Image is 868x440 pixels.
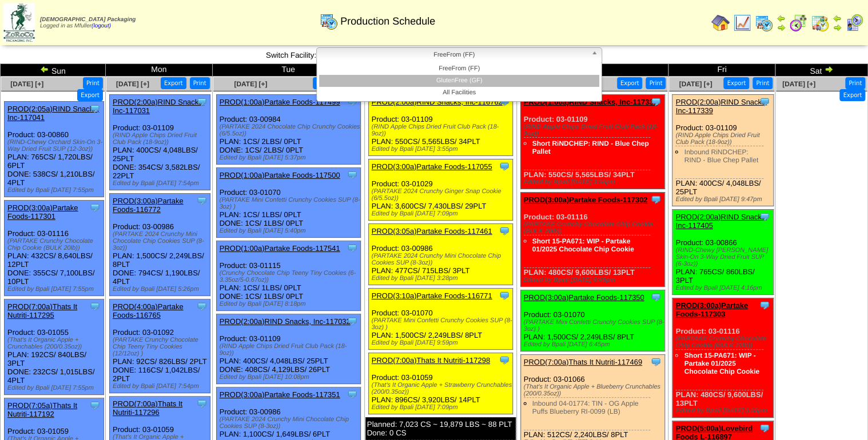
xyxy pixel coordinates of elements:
[220,171,340,179] a: PROD(1:00a)Partake Foods-117500
[220,317,351,326] a: PROD(2:00a)RIND Snacks, Inc-117032
[220,197,360,210] div: (PARTAKE Mini Confetti Crunchy Cookies SUP (8‐3oz) )
[220,416,360,430] div: (PARTAKE 2024 Crunchy Mini Chocolate Chip Cookies SUP (8-3oz))
[759,299,770,311] img: Tooltip
[109,95,210,190] div: Product: 03-01109 PLAN: 400CS / 4,048LBS / 25PLT DONE: 354CS / 3,582LBS / 22PLT
[672,95,773,206] div: Product: 03-01109 PLAN: 400CS / 4,048LBS / 25PLT
[650,356,662,367] img: Tooltip
[777,14,786,23] img: arrowleft.gif
[1,64,106,77] td: Sun
[5,299,104,395] div: Product: 03-01055 PLAN: 192CS / 840LBS / 3PLT DONE: 232CS / 1,015LBS / 4PLT
[524,341,664,348] div: Edited by Bpali [DATE] 6:45pm
[675,247,773,267] div: (RIND-Chewy [PERSON_NAME] Skin-On 3-Way Dried Fruit SUP (6-3oz))
[782,80,815,88] span: [DATE] [+]
[220,244,340,253] a: PROD(1:00a)Partake Foods-117541
[319,63,599,75] li: FreeFrom (FF)
[113,132,210,146] div: (RIND Apple Chips Dried Fruit Club Pack (18-9oz))
[520,193,664,287] div: Product: 03-01116 PLAN: 480CS / 9,600LBS / 13PLT
[524,221,664,235] div: (PARTAKE Crunchy Chocolate Chip Cookie (BULK 20lb))
[347,242,358,254] img: Tooltip
[499,225,510,237] img: Tooltip
[7,302,77,319] a: PROD(7:00a)Thats It Nutriti-117295
[161,77,186,89] button: Export
[723,77,749,89] button: Export
[113,383,210,390] div: Edited by Bpali [DATE] 7:54pm
[650,291,662,303] img: Tooltip
[675,285,773,291] div: Edited by Bpali [DATE] 4:16pm
[91,23,111,29] a: (logout)
[368,159,512,221] div: Product: 03-01029 PLAN: 3,600CS / 7,430LBS / 29PLT
[196,398,208,409] img: Tooltip
[372,356,490,365] a: PROD(7:00a)Thats It Nutriti-117298
[10,80,43,88] a: [DATE] [+]
[220,374,360,381] div: Edited by Bpali [DATE] 10:08pm
[89,301,101,312] img: Tooltip
[684,148,758,164] a: Inbound RiNDCHEP: RIND - Blue Chep Pallet
[105,64,212,77] td: Mon
[313,77,339,89] button: Export
[679,80,712,88] span: [DATE] [+]
[524,319,664,333] div: (PARTAKE Mini Confetti Crunchy Cookies SUP (8‐3oz) )
[759,211,770,222] img: Tooltip
[646,77,666,89] button: Print
[372,382,512,395] div: (That's It Organic Apple + Strawberry Crunchables (200/0.35oz))
[368,95,512,156] div: Product: 03-01109 PLAN: 550CS / 5,565LBS / 34PLT
[372,275,512,282] div: Edited by Bpali [DATE] 3:28pm
[113,399,182,417] a: PROD(7:00a)Thats It Nutriti-117296
[675,301,747,318] a: PROD(3:00a)Partake Foods-117303
[7,238,103,251] div: (PARTAKE Crunchy Chocolate Chip Cookie (BULK 20lb))
[524,195,648,204] a: PROD(3:00a)Partake Foods-117302
[220,270,360,283] div: (Crunchy Chocolate Chip Teeny Tiny Cookies (6-3.35oz/5-0.67oz))
[532,399,639,415] a: Inbound 04-01774: TIN - OG Apple Puffs Blueberry RI-0099 (LB)
[372,291,492,300] a: PROD(3:10a)Partake Foods-116771
[216,168,360,238] div: Product: 03-01070 PLAN: 1CS / 1LBS / 0PLT DONE: 1CS / 1LBS / 0PLT
[196,301,208,312] img: Tooltip
[109,194,210,296] div: Product: 03-00986 PLAN: 1,500CS / 2,249LBS / 8PLT DONE: 794CS / 1,190LBS / 4PLT
[220,98,340,106] a: PROD(1:00a)Partake Foods-117499
[833,23,842,32] img: arrowright.gif
[499,354,510,366] img: Tooltip
[220,343,360,357] div: (RIND Apple Chips Dried Fruit Club Pack (18-9oz))
[116,80,149,88] span: [DATE] [+]
[372,404,512,411] div: Edited by Bpali [DATE] 7:09pm
[675,98,767,115] a: PROD(2:00a)RIND Snacks, Inc-117339
[347,389,358,400] img: Tooltip
[196,195,208,206] img: Tooltip
[532,237,634,253] a: Short 15-PA671: WIP - Partake 01/2025 Chocolate Chip Cookie
[711,14,730,32] img: home.gif
[340,15,435,27] span: Production Schedule
[113,197,184,214] a: PROD(3:00a)Partake Foods-116772
[220,301,360,307] div: Edited by Bpali [DATE] 8:18pm
[811,14,829,32] img: calendarinout.gif
[372,98,503,106] a: PROD(2:00a)RIND Snacks, Inc-116762
[5,201,104,296] div: Product: 03-01116 PLAN: 432CS / 8,640LBS / 12PLT DONE: 355CS / 7,100LBS / 10PLT
[347,169,358,181] img: Tooltip
[113,180,210,187] div: Edited by Bpali [DATE] 7:54pm
[617,77,643,89] button: Export
[234,80,267,88] span: [DATE] [+]
[775,64,868,77] td: Sat
[7,139,103,153] div: (RIND-Chewy Orchard Skin-On 3-Way Dried Fruit SUP (12-3oz))
[347,315,358,327] img: Tooltip
[524,179,664,186] div: Edited by Bpali [DATE] 3:56pm
[113,302,184,319] a: PROD(4:00a)Partake Foods-116765
[372,146,512,153] div: Edited by Bpali [DATE] 3:55pm
[675,213,767,230] a: PROD(2:00a)RIND Snacks, Inc-117405
[839,89,865,101] button: Export
[368,353,512,414] div: Product: 03-01059 PLAN: 896CS / 3,920LBS / 14PLT
[216,314,360,384] div: Product: 03-01109 PLAN: 400CS / 4,048LBS / 25PLT DONE: 408CS / 4,129LBS / 26PLT
[524,358,642,366] a: PROD(7:00a)Thats It Nutriti-117469
[372,227,492,235] a: PROD(3:05a)Partake Foods-117461
[212,64,364,77] td: Tue
[89,202,101,213] img: Tooltip
[83,77,103,89] button: Print
[520,95,664,189] div: Product: 03-01109 PLAN: 550CS / 5,565LBS / 34PLT
[220,227,360,234] div: Edited by Bpali [DATE] 5:40pm
[7,203,78,221] a: PROD(3:00a)Partake Foods-117301
[319,87,599,99] li: All Facilities
[524,98,658,106] a: PROD(1:00a)RIND Snacks, Inc-117338
[520,290,664,351] div: Product: 03-01070 PLAN: 1,500CS / 2,249LBS / 8PLT
[368,289,512,350] div: Product: 03-01070 PLAN: 1,500CS / 2,249LBS / 8PLT
[499,161,510,172] img: Tooltip
[372,253,512,266] div: (PARTAKE 2024 Crunchy Mini Chocolate Chip Cookies SUP (8-3oz))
